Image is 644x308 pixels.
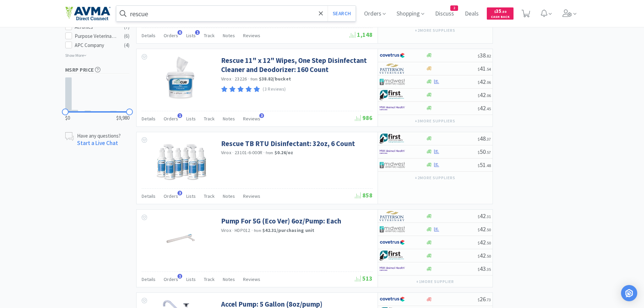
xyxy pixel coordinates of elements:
[413,277,457,286] button: +1more supplier
[380,147,405,157] img: f6b2451649754179b5b4e0c70c3f7cb0_2.png
[478,254,480,259] span: $
[116,6,356,21] input: Search by item, sku, manufacturer, ingredient, size...
[380,251,405,261] img: 67d67680309e4a0bb49a5ff0391dcc42_6.png
[251,77,258,81] span: from
[486,53,491,58] span: . 82
[380,50,405,61] img: 77fca1acd8b6420a9015268ca798ef17_1.png
[177,274,182,279] span: 1
[451,6,458,10] span: 2
[380,294,405,304] img: 77fca1acd8b6420a9015268ca798ef17_1.png
[124,41,129,49] div: ( 4 )
[221,76,231,82] a: Virox
[486,254,491,259] span: . 50
[486,267,491,272] span: . 35
[478,227,480,232] span: $
[486,240,491,245] span: . 50
[262,227,315,233] strong: $42.31 / purchasing unit
[486,214,491,219] span: . 31
[486,80,491,85] span: . 06
[478,225,491,233] span: 42
[478,148,491,156] span: 50
[478,163,480,168] span: $
[195,30,200,35] span: 1
[164,193,178,199] span: Orders
[65,114,70,122] span: $0
[186,116,196,122] span: Lists
[494,8,506,14] span: 35
[380,90,405,100] img: 67d67680309e4a0bb49a5ff0391dcc42_6.png
[164,32,178,39] span: Orders
[77,139,118,147] a: Start a Live Chat
[142,116,156,122] span: Details
[621,285,637,301] div: Open Intercom Messenger
[462,11,481,17] a: Deals
[355,191,373,199] span: 858
[380,134,405,144] img: 67d67680309e4a0bb49a5ff0391dcc42_6.png
[159,216,202,260] img: 3e0f577b1834421eb5a7121ef62c2e0a_559380.jpeg
[432,11,457,17] a: Discuss2
[232,149,234,156] span: ·
[478,161,491,169] span: 51
[263,149,265,156] span: ·
[478,297,480,302] span: $
[221,216,341,226] a: Pump For 5G (Eco Ver) 6oz/Pump: Each
[411,116,458,126] button: +3more suppliers
[380,160,405,170] img: 4dd14cff54a648ac9e977f0c5da9bc2e_5.png
[235,149,262,156] span: 23101-6-000R
[232,227,234,233] span: ·
[232,76,234,82] span: ·
[65,6,111,21] img: e4e33dab9f054f5782a47901c742baa9_102.png
[243,193,260,199] span: Reviews
[486,297,491,302] span: . 73
[252,227,253,233] span: ·
[243,276,260,282] span: Reviews
[164,56,197,100] img: 1f9e43f55ae14859ba213691835d720d_505720.png
[248,76,249,82] span: ·
[186,193,196,199] span: Lists
[350,31,373,39] span: 1,148
[478,78,491,86] span: 42
[478,67,480,72] span: $
[478,295,491,303] span: 26
[501,9,506,14] span: . 50
[486,150,491,155] span: . 57
[478,53,480,58] span: $
[124,32,129,40] div: ( 6 )
[380,237,405,247] img: 77fca1acd8b6420a9015268ca798ef17_1.png
[478,240,480,245] span: $
[478,135,491,142] span: 48
[177,191,182,195] span: 3
[164,116,178,122] span: Orders
[243,32,260,39] span: Reviews
[221,139,355,148] a: Rescue TB RTU Disinfectant: 32oz, 6 Count
[486,163,491,168] span: . 48
[275,149,293,156] strong: $0.26 / oz
[221,227,231,233] a: Virox
[223,193,235,199] span: Notes
[164,276,178,282] span: Orders
[380,264,405,274] img: f6b2451649754179b5b4e0c70c3f7cb0_2.png
[204,116,215,122] span: Track
[263,86,286,93] p: (3 Reviews)
[411,26,458,35] button: +2more suppliers
[355,275,373,282] span: 513
[486,93,491,98] span: . 06
[177,30,182,35] span: 6
[487,4,514,23] a: $35.50Cash Back
[75,32,117,40] div: Purpose Veterinary Supply LLC Direct
[259,113,264,118] span: 3
[223,276,235,282] span: Notes
[478,51,491,59] span: 38
[204,32,215,39] span: Track
[223,116,235,122] span: Notes
[65,50,87,58] p: Show More
[478,106,480,111] span: $
[380,77,405,87] img: 4dd14cff54a648ac9e977f0c5da9bc2e_5.png
[235,227,251,233] span: HDP012
[380,103,405,113] img: f6b2451649754179b5b4e0c70c3f7cb0_2.png
[478,91,491,99] span: 42
[221,56,371,74] a: Rescue 11" x 12" Wipes, One Step Disinfectant Cleaner and Deodorizer: 160 Count
[266,150,273,155] span: from
[254,228,261,233] span: from
[380,224,405,234] img: 4dd14cff54a648ac9e977f0c5da9bc2e_5.png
